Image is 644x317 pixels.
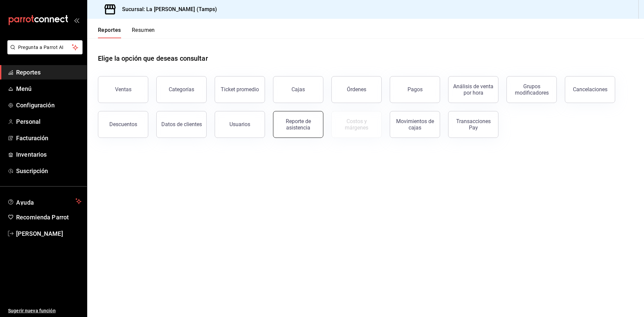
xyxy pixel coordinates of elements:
[277,118,319,131] div: Reporte de asistencia
[16,101,82,110] span: Configuración
[16,197,73,205] span: Ayuda
[98,27,121,38] button: Reportes
[331,76,382,103] button: Órdenes
[109,121,137,127] div: Descuentos
[565,76,615,103] button: Cancelaciones
[221,86,259,93] div: Ticket promedio
[161,121,202,127] div: Datos de clientes
[115,86,131,93] div: Ventas
[156,111,207,138] button: Datos de clientes
[452,83,494,96] div: Análisis de venta por hora
[448,76,498,103] button: Análisis de venta por hora
[132,27,155,38] button: Resumen
[74,17,79,23] button: open_drawer_menu
[347,86,366,93] div: Órdenes
[331,111,382,138] button: Contrata inventarios para ver este reporte
[16,84,82,93] span: Menú
[98,53,208,63] h1: Elige la opción que deseas consultar
[16,229,82,238] span: [PERSON_NAME]
[215,76,265,103] button: Ticket promedio
[394,118,436,131] div: Movimientos de cajas
[16,68,82,77] span: Reportes
[16,117,82,126] span: Personal
[390,76,440,103] button: Pagos
[5,49,83,56] a: Pregunta a Parrot AI
[291,86,305,93] div: Cajas
[273,76,323,103] button: Cajas
[16,166,82,175] span: Suscripción
[169,86,194,93] div: Categorías
[156,76,207,103] button: Categorías
[336,118,377,131] div: Costos y márgenes
[452,118,494,131] div: Transacciones Pay
[16,134,82,143] span: Facturación
[98,76,148,103] button: Ventas
[98,27,155,38] div: navigation tabs
[18,44,72,51] span: Pregunta a Parrot AI
[573,86,607,93] div: Cancelaciones
[215,111,265,138] button: Usuarios
[390,111,440,138] button: Movimientos de cajas
[16,150,82,159] span: Inventarios
[408,86,423,93] div: Pagos
[7,40,83,54] button: Pregunta a Parrot AI
[273,111,323,138] button: Reporte de asistencia
[117,5,217,13] h3: Sucursal: La [PERSON_NAME] (Tamps)
[448,111,498,138] button: Transacciones Pay
[16,213,82,222] span: Recomienda Parrot
[8,307,82,314] span: Sugerir nueva función
[506,76,557,103] button: Grupos modificadores
[511,83,552,96] div: Grupos modificadores
[229,121,250,127] div: Usuarios
[98,111,148,138] button: Descuentos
